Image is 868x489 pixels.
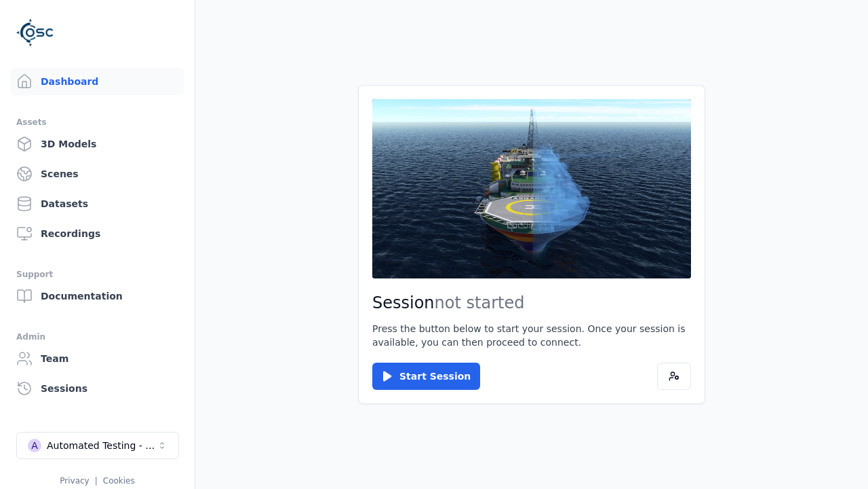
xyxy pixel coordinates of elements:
div: Assets [16,114,178,130]
a: Scenes [11,160,184,187]
h2: Session [372,292,691,314]
a: Datasets [11,190,184,217]
a: Sessions [11,375,184,402]
a: Dashboard [11,68,184,95]
a: Documentation [11,283,184,310]
div: A [28,439,41,452]
img: Logo [16,14,54,52]
p: Press the button below to start your session. Once your session is available, you can then procee... [372,322,691,349]
a: Team [11,345,184,372]
span: | [95,476,98,486]
div: Admin [16,329,178,345]
span: not started [435,293,525,312]
button: Start Session [372,363,480,390]
a: 3D Models [11,130,184,158]
a: Privacy [60,476,89,486]
a: Recordings [11,220,184,247]
div: Automated Testing - Playwright [47,439,157,452]
button: Select a workspace [16,432,179,459]
a: Cookies [103,476,135,486]
div: Support [16,266,178,283]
